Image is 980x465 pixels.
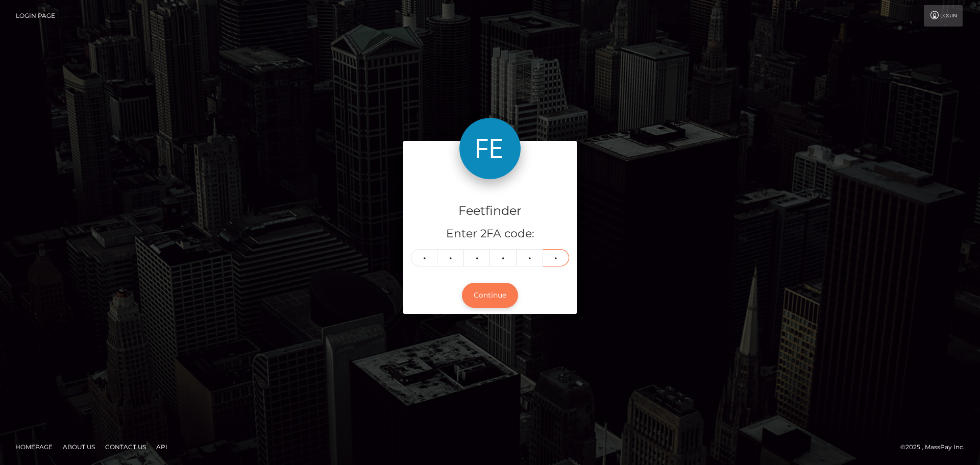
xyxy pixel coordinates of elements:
[411,202,569,220] h4: Feetfinder
[411,226,569,242] h5: Enter 2FA code:
[152,439,171,455] a: API
[462,283,518,308] button: Continue
[101,439,150,455] a: Contact Us
[924,5,963,27] a: Login
[11,439,57,455] a: Homepage
[900,442,972,453] div: © 2025 , MassPay Inc.
[16,5,55,27] a: Login Page
[459,118,521,179] img: Feetfinder
[59,439,99,455] a: About Us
